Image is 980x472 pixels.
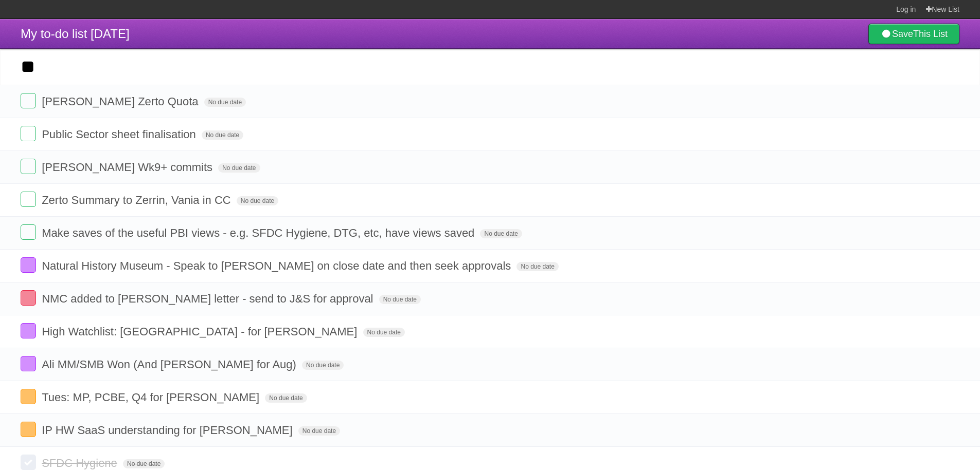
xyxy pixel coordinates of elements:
[42,259,513,272] span: Natural History Museum - Speak to [PERSON_NAME] on close date and then seek approvals
[42,325,360,338] span: High Watchlist: [GEOGRAPHIC_DATA] - for [PERSON_NAME]
[302,361,344,370] span: No due date
[21,192,36,207] label: Done
[21,290,36,306] label: Done
[123,459,165,468] span: No due date
[298,426,340,436] span: No due date
[42,292,376,305] span: NMC added to [PERSON_NAME] letter - send to J&S for approval
[218,163,260,173] span: No due date
[21,323,36,338] label: Done
[21,389,36,404] label: Done
[42,161,215,174] span: [PERSON_NAME] Wk9+ commits
[42,128,199,141] span: Public Sector sheet finalisation
[265,393,307,403] span: No due date
[42,226,477,239] span: Make saves of the useful PBI views - e.g. SFDC Hygiene, DTG, etc, have views saved
[42,194,234,206] span: Zerto Summary to Zerrin, Vania in CC
[21,27,130,41] span: My to-do list [DATE]
[42,391,262,404] span: Tues: MP, PCBE, Q4 for [PERSON_NAME]
[868,24,959,44] a: SaveThis List
[21,455,36,470] label: Done
[516,262,558,271] span: No due date
[21,224,36,240] label: Done
[237,196,278,205] span: No due date
[21,356,36,371] label: Done
[42,457,120,469] span: SFDC Hygiene
[42,424,295,437] span: IP HW SaaS understanding for [PERSON_NAME]
[480,229,522,238] span: No due date
[21,126,36,141] label: Done
[42,95,201,108] span: [PERSON_NAME] Zerto Quota
[21,257,36,273] label: Done
[204,98,246,107] span: No due date
[21,159,36,174] label: Done
[913,29,948,39] b: This List
[21,422,36,437] label: Done
[42,358,299,371] span: Ali MM/SMB Won (And [PERSON_NAME] for Aug)
[379,295,421,304] span: No due date
[202,130,243,140] span: No due date
[21,93,36,108] label: Done
[363,328,405,337] span: No due date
